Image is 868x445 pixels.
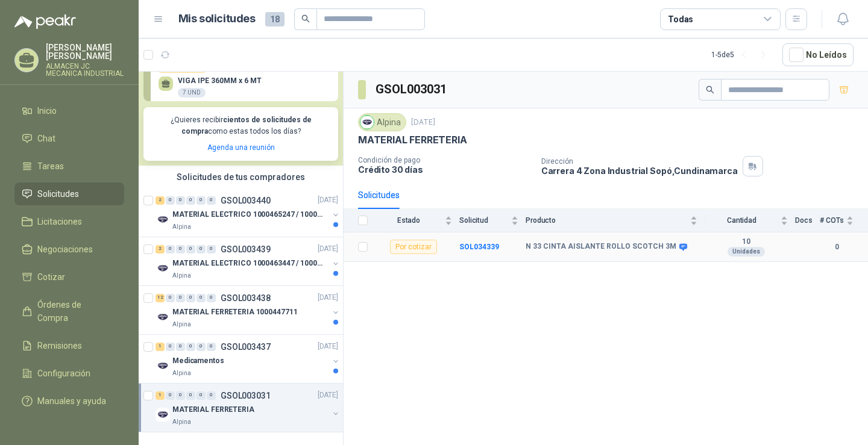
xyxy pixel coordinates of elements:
span: Licitaciones [37,215,82,228]
span: Inicio [37,104,57,117]
p: Dirección [541,157,738,166]
a: 1 0 0 0 0 0 GSOL003437[DATE] Company LogoMedicamentosAlpina [156,340,341,378]
p: Crédito 30 días [358,164,532,175]
div: 0 [166,245,175,254]
div: 0 [207,196,216,205]
span: search [706,86,714,94]
div: Solicitudes de tus compradores [139,166,343,188]
div: 0 [197,294,206,302]
th: Docs [795,209,820,232]
div: 0 [197,391,206,400]
p: GSOL003438 [221,294,271,302]
p: ALMACEN JC MECANICA INDUSTRIAL [46,63,124,77]
span: Producto [526,216,688,225]
p: [DATE] [318,243,338,255]
a: Cotizar [14,266,124,288]
a: Inicio [14,99,124,122]
div: 0 [176,343,185,351]
b: cientos de solicitudes de compra [181,116,312,135]
span: Remisiones [37,339,82,352]
div: 2 [156,245,165,254]
p: [DATE] [318,341,338,352]
div: 0 [166,343,175,351]
div: 0 [207,245,216,254]
div: 12 [156,294,165,302]
div: 0 [207,294,216,302]
p: MATERIAL ELECTRICO 1000465247 / 1000466995 [172,209,322,220]
a: Negociaciones [14,238,124,261]
p: Alpina [172,417,191,427]
th: Producto [526,209,705,232]
div: 0 [176,196,185,205]
p: MATERIAL FERRETERIA 1000447711 [172,307,297,318]
p: Condición de pago [358,156,532,164]
p: GSOL003031 [221,391,271,400]
a: Por cotizarSOL057165[DATE] VIGA IPE 360MM x 6 MT7 UND [143,53,338,101]
div: 0 [186,245,195,254]
div: 0 [197,196,206,205]
span: Cotizar [37,270,65,284]
div: 0 [186,294,195,302]
div: Alpina [358,113,406,131]
span: Cantidad [705,216,778,225]
p: ¿Quieres recibir como estas todos los días? [151,114,331,137]
p: [PERSON_NAME] [PERSON_NAME] [46,43,124,60]
span: 18 [265,12,285,26]
p: GSOL003437 [221,343,271,351]
span: Estado [375,216,442,225]
div: 0 [197,343,206,351]
img: Logo peakr [14,14,76,29]
div: 1 [156,391,165,400]
div: 0 [166,391,175,400]
span: Órdenes de Compra [37,298,113,325]
a: 2 0 0 0 0 0 GSOL003439[DATE] Company LogoMATERIAL ELECTRICO 1000463447 / 1000465800Alpina [156,242,341,281]
p: MATERIAL FERRETERIA [172,404,254,415]
div: 1 [156,343,165,351]
p: Carrera 4 Zona Industrial Sopó , Cundinamarca [541,166,738,176]
span: Negociaciones [37,243,93,256]
h3: GSOL003031 [376,80,448,99]
p: [DATE] [318,390,338,401]
div: 0 [166,196,175,205]
p: [DATE] [318,194,338,206]
span: Tareas [37,160,64,173]
div: 0 [207,391,216,400]
div: 1 - 5 de 5 [711,45,773,64]
img: Company Logo [156,310,170,325]
button: No Leídos [782,43,854,66]
div: 0 [166,294,175,302]
div: 0 [176,245,185,254]
p: Alpina [172,222,191,232]
th: Estado [375,209,459,232]
a: Remisiones [14,334,124,357]
img: Company Logo [360,116,374,129]
img: Company Logo [156,408,170,422]
p: MATERIAL FERRETERIA [358,134,467,146]
p: GSOL003439 [221,245,271,254]
span: Solicitudes [37,187,79,201]
img: Company Logo [156,261,170,276]
div: 0 [186,196,195,205]
div: Solicitudes [358,188,400,202]
p: Alpina [172,369,191,378]
div: 0 [176,294,185,302]
span: Chat [37,132,55,145]
b: 0 [820,241,854,253]
th: # COTs [820,209,868,232]
h1: Mis solicitudes [178,10,256,28]
div: 2 [156,196,165,205]
div: Por cotizar [390,240,437,254]
b: 10 [705,237,788,247]
div: 0 [186,343,195,351]
div: Todas [668,13,693,26]
a: SOL034339 [459,243,499,251]
a: Agenda una reunión [207,143,275,152]
span: Configuración [37,367,90,380]
a: 2 0 0 0 0 0 GSOL003440[DATE] Company LogoMATERIAL ELECTRICO 1000465247 / 1000466995Alpina [156,193,341,232]
th: Solicitud [459,209,526,232]
div: 0 [186,391,195,400]
div: 7 UND [178,88,206,98]
span: Solicitud [459,216,509,225]
p: Alpina [172,320,191,329]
